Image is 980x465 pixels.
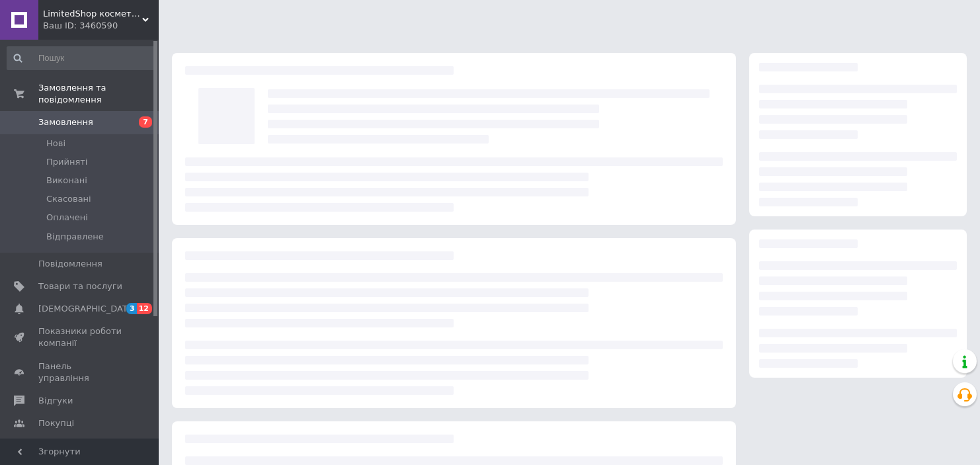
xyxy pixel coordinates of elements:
[7,46,156,70] input: Пошук
[137,303,152,314] span: 12
[126,303,137,314] span: 3
[46,193,91,205] span: Скасовані
[38,360,122,384] span: Панель управління
[46,175,87,187] span: Виконані
[43,20,159,32] div: Ваш ID: 3460590
[38,325,122,349] span: Показники роботи компанії
[38,82,159,106] span: Замовлення та повідомлення
[38,303,136,315] span: [DEMOGRAPHIC_DATA]
[38,258,102,270] span: Повідомлення
[38,417,74,429] span: Покупці
[38,395,73,407] span: Відгуки
[46,156,87,168] span: Прийняті
[139,116,152,128] span: 7
[46,231,104,243] span: Відправлене
[43,8,142,20] span: LimitedShop косметика, аксесуари, одяг та взуття
[38,280,122,292] span: Товари та послуги
[46,212,88,224] span: Оплачені
[38,116,93,128] span: Замовлення
[46,138,65,149] span: Нові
